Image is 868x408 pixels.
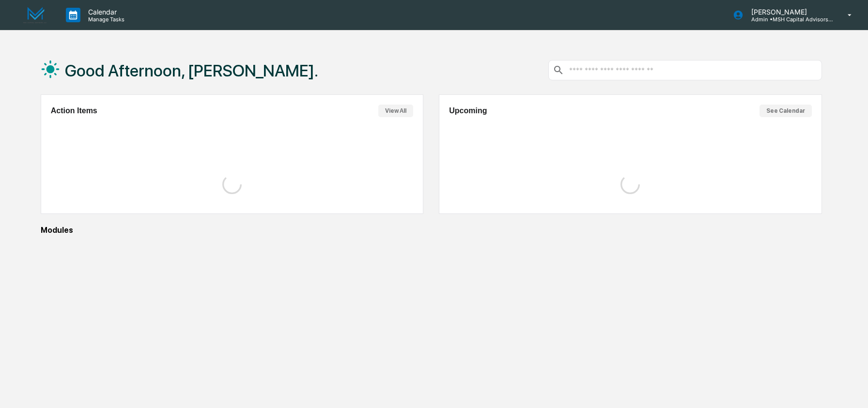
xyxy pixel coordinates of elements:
[378,105,413,117] button: View All
[759,105,812,117] button: See Calendar
[744,16,834,23] p: Admin • MSH Capital Advisors LLC - RIA
[51,106,97,115] h2: Action Items
[80,8,129,16] p: Calendar
[80,16,129,23] p: Manage Tasks
[23,7,46,24] img: logo
[449,106,487,115] h2: Upcoming
[65,61,318,80] h1: Good Afternoon, [PERSON_NAME].
[41,226,822,235] div: Modules
[744,8,834,16] p: [PERSON_NAME]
